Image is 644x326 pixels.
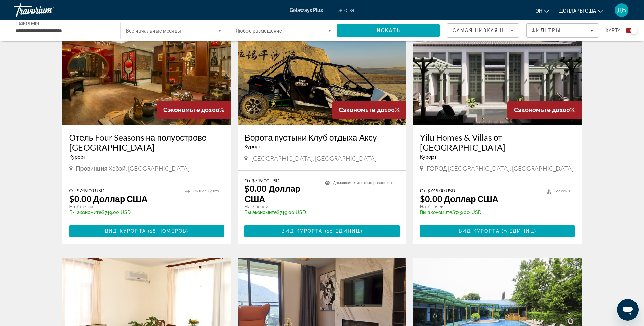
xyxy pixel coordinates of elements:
[554,189,570,193] span: Бассейн
[76,165,189,172] span: Провинция Хэбэй, [GEOGRAPHIC_DATA]
[420,204,540,210] p: На 7 ночей
[251,155,376,162] span: [GEOGRAPHIC_DATA], [GEOGRAPHIC_DATA]
[532,28,561,33] span: Фильтры
[146,228,188,234] span: ( )
[327,228,361,234] span: 10 единиц
[244,210,306,215] font: $749.00 USD
[339,106,384,114] span: Сэкономьте до
[244,178,250,183] span: От
[336,7,354,13] a: Бегства
[77,188,105,193] span: $749.00 USD
[459,228,500,234] span: Вид курорта
[413,17,582,125] img: Yilu Homes & Villas от Mandavilla
[453,28,516,33] span: Самая низкая цена
[507,101,582,119] div: 100%
[453,26,514,35] mat-select: Сортировать по
[126,28,181,34] span: Все начальные месяцы
[244,210,277,215] span: Вы экономите
[252,178,280,183] span: $749.00 USD
[281,228,323,234] span: Вид курорта
[14,1,81,19] a: Травориум
[323,228,362,234] span: ( )
[606,26,621,35] span: Карта
[238,17,406,125] img: Ворота пустыни Клуб отдыха Аксу
[236,28,282,34] span: Любое размещение
[526,23,599,38] button: Фильтры
[244,183,300,204] font: $0.00 Доллар США
[559,8,596,14] span: Доллары США
[163,106,209,114] span: Сэкономьте до
[150,228,186,234] span: 18 номеров
[500,228,536,234] span: ( )
[69,210,131,215] font: $749.00 USD
[427,188,455,193] span: $749.00 USD
[290,7,323,13] a: Getaways Plus
[69,204,179,210] p: На 7 ночей
[536,8,542,14] span: эн
[427,165,573,172] span: ГОРОД [GEOGRAPHIC_DATA], [GEOGRAPHIC_DATA]
[244,204,318,210] p: На 7 ночей
[69,132,224,152] a: Отель Four Seasons на полуострове [GEOGRAPHIC_DATA]
[332,101,406,119] div: 100%
[244,132,400,142] a: Ворота пустыни Клуб отдыха Аксу
[157,101,231,119] div: 100%
[420,225,575,237] button: Вид курорта(9 единиц)
[69,210,102,215] span: Вы экономите
[559,6,603,16] button: Изменить валюту
[504,228,534,234] span: 9 единиц
[617,7,626,14] span: ДБ
[16,21,40,25] span: Назначение
[193,189,219,193] span: Фитнес-центр
[420,210,481,215] font: $749.00 USD
[420,132,575,152] a: Yilu Homes & Villas от [GEOGRAPHIC_DATA]
[244,144,261,149] span: Курорт
[69,193,148,204] font: $0.00 Доллар США
[420,210,452,215] span: Вы экономите
[617,299,639,321] iframe: Кнопка запуска окна обмена сообщениями
[244,225,400,237] button: Вид курорта(10 единиц)
[105,228,146,234] span: Вид курорта
[376,28,400,33] span: Искать
[69,154,86,160] span: Курорт
[69,225,224,237] button: Вид курорта(18 номеров)
[420,154,437,160] span: Курорт
[536,6,549,16] button: Изменение языка
[420,193,498,204] font: $0.00 Доллар США
[337,24,440,37] button: Искать
[62,17,231,125] img: Отель Four Seasons на полуострове Циньхуандао
[333,181,394,185] span: Домашние животные разрешены
[613,3,630,17] button: Пользовательское меню
[420,188,426,193] span: От
[69,188,75,193] span: От
[514,106,559,114] span: Сэкономьте до
[16,27,111,35] input: Выберите направление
